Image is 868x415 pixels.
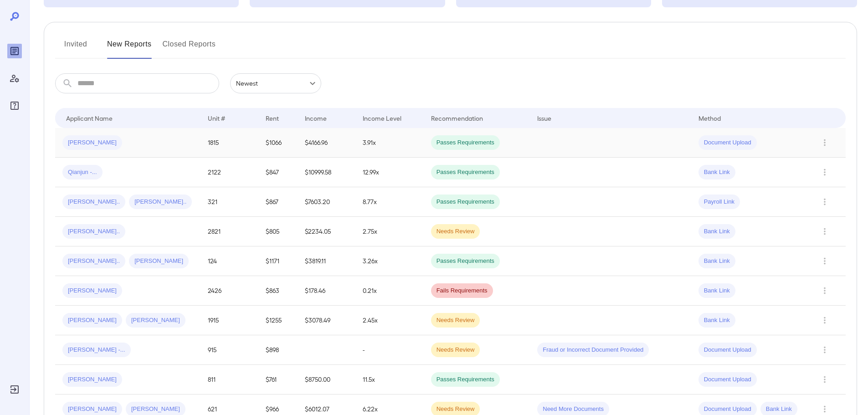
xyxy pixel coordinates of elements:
span: Qianjun -... [62,168,103,177]
span: Need More Documents [537,405,609,414]
button: Row Actions [817,195,832,209]
td: $867 [258,187,297,217]
span: Fails Requirements [431,287,493,295]
span: Document Upload [699,375,757,384]
span: Bank Link [699,257,735,266]
button: New Reports [107,37,152,59]
div: Income Level [363,113,401,123]
td: $10999.58 [298,158,356,187]
td: $4166.96 [298,128,356,158]
td: $898 [258,335,297,365]
span: Bank Link [699,227,735,236]
td: 2426 [200,276,259,306]
span: Passes Requirements [431,375,500,384]
span: [PERSON_NAME] [62,405,122,414]
span: Bank Link [760,405,797,414]
td: 11.5x [355,365,423,395]
td: 3.26x [355,246,423,276]
span: [PERSON_NAME] [62,375,122,384]
span: Passes Requirements [431,257,500,266]
td: $8750.00 [298,365,356,395]
td: $1066 [258,128,297,158]
td: $1255 [258,306,297,335]
span: Passes Requirements [431,168,500,177]
span: [PERSON_NAME] [126,405,185,414]
td: 2122 [200,158,259,187]
div: Recommendation [431,113,483,123]
span: [PERSON_NAME] [129,257,189,266]
span: Needs Review [431,316,480,325]
div: Manage Users [7,71,22,86]
td: $761 [258,365,297,395]
td: 811 [200,365,259,395]
div: Newest [230,73,321,93]
span: Document Upload [699,405,757,414]
span: Bank Link [699,168,735,177]
td: 1815 [200,128,259,158]
span: [PERSON_NAME].. [129,198,192,206]
td: $1171 [258,246,297,276]
div: Log Out [7,382,22,397]
button: Row Actions [817,135,832,150]
div: Rent [266,113,280,123]
div: Reports [7,44,22,58]
button: Row Actions [817,372,832,387]
td: 2.45x [355,306,423,335]
button: Invited [55,37,96,59]
div: Applicant Name [66,113,113,123]
button: Row Actions [817,313,832,328]
span: Needs Review [431,346,480,354]
td: 2821 [200,217,259,246]
button: Closed Reports [163,37,216,59]
td: $3078.49 [298,306,356,335]
td: $847 [258,158,297,187]
span: [PERSON_NAME] [126,316,185,325]
span: [PERSON_NAME].. [62,257,125,266]
td: 0.21x [355,276,423,306]
span: Needs Review [431,227,480,236]
td: $178.46 [298,276,356,306]
td: 12.99x [355,158,423,187]
span: Document Upload [699,346,757,354]
div: Income [305,113,327,123]
td: $863 [258,276,297,306]
div: Unit # [208,113,225,123]
td: $3819.11 [298,246,356,276]
td: 2.75x [355,217,423,246]
span: [PERSON_NAME].. [62,198,125,206]
span: [PERSON_NAME] [62,316,122,325]
div: Method [699,113,721,123]
td: 3.91x [355,128,423,158]
td: 124 [200,246,259,276]
span: Document Upload [699,138,757,147]
td: 915 [200,335,259,365]
td: $7603.20 [298,187,356,217]
span: [PERSON_NAME] [62,138,122,147]
td: $805 [258,217,297,246]
span: Passes Requirements [431,198,500,206]
button: Row Actions [817,224,832,239]
button: Row Actions [817,343,832,357]
span: Needs Review [431,405,480,414]
button: Row Actions [817,165,832,179]
td: - [355,335,423,365]
td: 321 [200,187,259,217]
span: Payroll Link [699,198,740,206]
button: Row Actions [817,283,832,298]
span: [PERSON_NAME] -... [62,346,131,354]
span: [PERSON_NAME].. [62,227,125,236]
div: Issue [537,113,552,123]
button: Row Actions [817,254,832,268]
span: [PERSON_NAME] [62,287,122,295]
span: Passes Requirements [431,138,500,147]
td: 1915 [200,306,259,335]
div: FAQ [7,98,22,113]
span: Bank Link [699,316,735,325]
td: $2234.05 [298,217,356,246]
span: Fraud or Incorrect Document Provided [537,346,649,354]
td: 8.77x [355,187,423,217]
span: Bank Link [699,287,735,295]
